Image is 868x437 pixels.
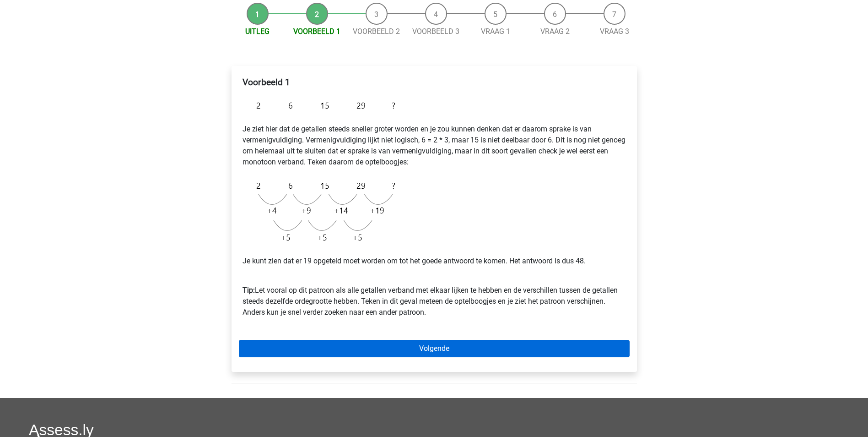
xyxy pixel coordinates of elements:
b: Tip: [243,286,255,295]
a: Voorbeeld 3 [412,27,459,36]
a: Uitleg [245,27,270,36]
a: Volgende [239,340,630,357]
a: Vraag 1 [481,27,510,36]
p: Let vooral op dit patroon als alle getallen verband met elkaar lijken te hebben en de verschillen... [243,274,626,318]
img: Figure sequences Example 3.png [243,95,400,116]
a: Voorbeeld 2 [353,27,400,36]
a: Vraag 2 [540,27,570,36]
p: Je ziet hier dat de getallen steeds sneller groter worden en je zou kunnen denken dat er daarom s... [243,124,626,168]
a: Vraag 3 [600,27,629,36]
a: Voorbeeld 1 [293,27,340,36]
p: Je kunt zien dat er 19 opgeteld moet worden om tot het goede antwoord te komen. Het antwoord is d... [243,256,626,267]
b: Voorbeeld 1 [243,77,290,87]
img: Figure sequences Example 3 explanation.png [243,175,400,248]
